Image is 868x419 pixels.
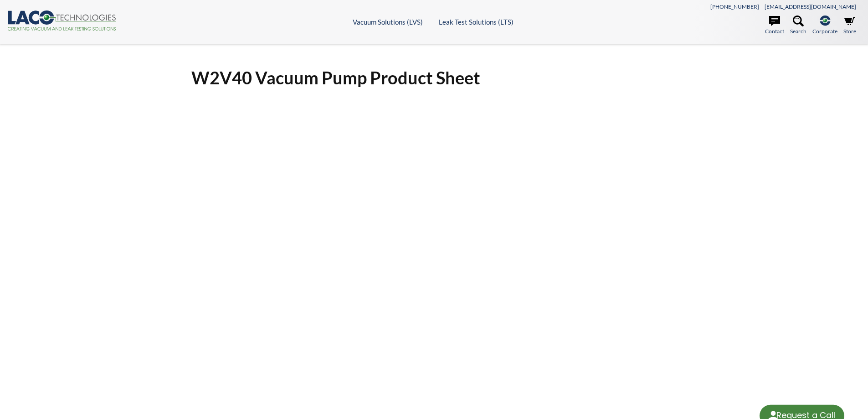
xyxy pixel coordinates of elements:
a: [EMAIL_ADDRESS][DOMAIN_NAME] [765,3,856,10]
a: Contact [765,16,784,36]
a: Store [843,16,856,36]
a: Leak Test Solutions (LTS) [439,18,514,26]
h1: W2V40 Vacuum Pump Product Sheet [191,67,677,89]
a: [PHONE_NUMBER] [710,3,759,10]
a: Search [790,16,806,36]
a: Vacuum Solutions (LVS) [353,18,423,26]
span: Corporate [812,27,837,36]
